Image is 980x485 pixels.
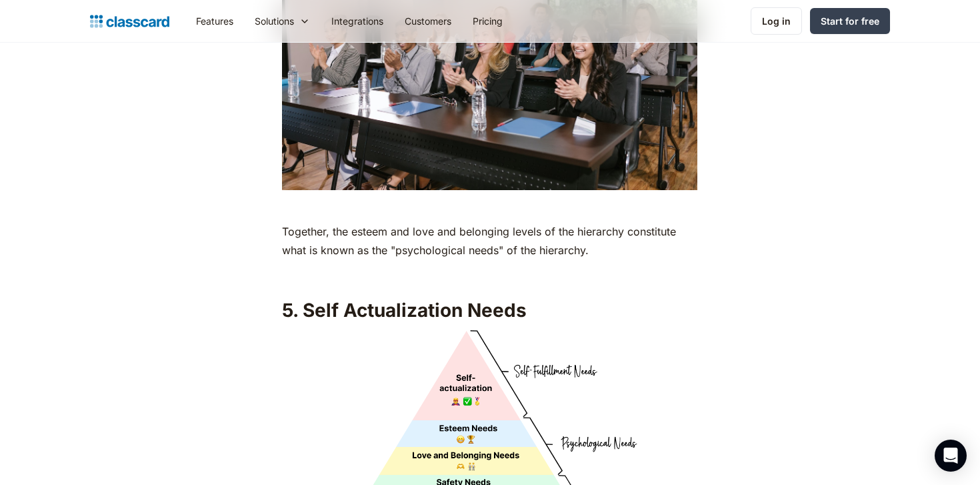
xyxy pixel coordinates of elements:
a: Start for free [810,8,890,34]
a: Log in [751,7,802,35]
p: Together, the esteem and love and belonging levels of the hierarchy constitute what is known as t... [282,222,697,260]
div: Solutions [244,6,321,36]
a: Features [185,6,244,36]
a: Pricing [462,6,513,36]
div: Open Intercom Messenger [935,440,967,472]
div: Solutions [255,14,294,28]
a: Integrations [321,6,394,36]
p: ‍ [282,197,697,215]
h2: 5. Self Actualization Needs [282,298,697,322]
a: home [90,12,169,31]
div: Start for free [821,14,879,28]
a: Customers [394,6,462,36]
div: Log in [762,14,791,28]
